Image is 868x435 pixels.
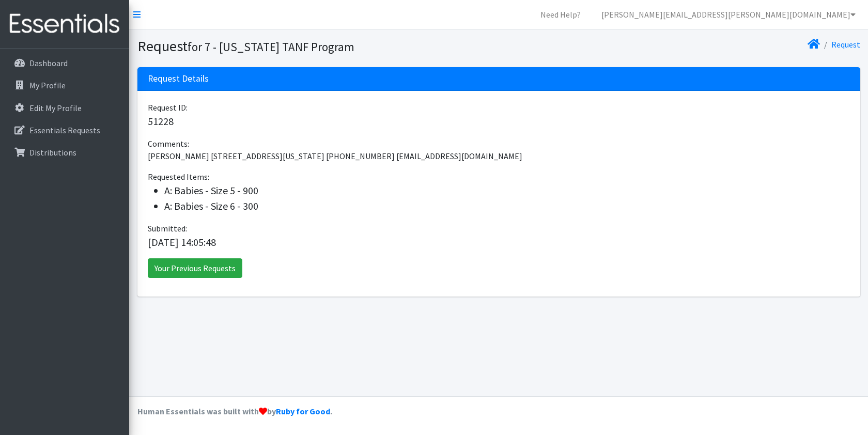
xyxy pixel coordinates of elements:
[148,138,189,149] span: Comments:
[29,58,68,68] p: Dashboard
[148,172,209,182] span: Requested Items:
[148,223,187,234] span: Submitted:
[4,142,125,163] a: Distributions
[148,258,242,278] a: Your Previous Requests
[532,4,589,25] a: Need Help?
[4,98,125,118] a: Edit My Profile
[188,39,354,54] small: for 7 - [US_STATE] TANF Program
[4,120,125,141] a: Essentials Requests
[4,7,125,41] img: HumanEssentials
[164,198,850,214] li: A: Babies - Size 6 - 300
[29,125,100,135] p: Essentials Requests
[4,53,125,73] a: Dashboard
[148,150,850,162] p: [PERSON_NAME] [STREET_ADDRESS][US_STATE] [PHONE_NUMBER] [EMAIL_ADDRESS][DOMAIN_NAME]
[137,406,332,416] strong: Human Essentials was built with by .
[831,39,860,50] a: Request
[148,102,188,113] span: Request ID:
[148,235,850,250] p: [DATE] 14:05:48
[164,183,850,198] li: A: Babies - Size 5 - 900
[148,73,209,84] h3: Request Details
[148,114,850,129] p: 51228
[29,80,66,90] p: My Profile
[29,103,82,113] p: Edit My Profile
[137,37,495,55] h1: Request
[29,147,76,158] p: Distributions
[4,75,125,96] a: My Profile
[593,4,864,25] a: [PERSON_NAME][EMAIL_ADDRESS][PERSON_NAME][DOMAIN_NAME]
[276,406,330,416] a: Ruby for Good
